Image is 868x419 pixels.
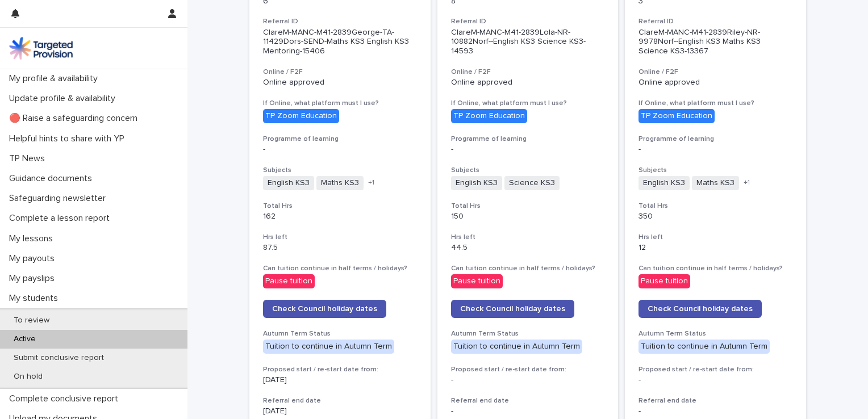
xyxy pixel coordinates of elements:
[460,305,565,313] span: Check Council holiday dates
[639,212,792,221] p: 350
[5,153,54,164] p: TP News
[263,28,417,56] p: ClareM-MANC-M41-2839George-TA-11429Dors-SEND-Maths KS3 English KS3 Mentoring-15406
[263,375,417,385] p: [DATE]
[5,393,127,404] p: Complete conclusive report
[639,109,715,123] div: TP Zoom Education
[263,396,417,405] h3: Referral end date
[451,243,605,253] p: 44.5
[451,145,605,154] p: -
[639,396,792,405] h3: Referral end date
[639,202,792,211] h3: Total Hrs
[639,329,792,338] h3: Autumn Term Status
[5,372,52,382] p: On hold
[451,202,605,211] h3: Total Hrs
[639,407,792,416] p: -
[5,173,101,184] p: Guidance documents
[263,176,314,190] span: English KS3
[263,78,417,87] p: Online approved
[263,17,417,26] h3: Referral ID
[5,353,113,363] p: Submit conclusive report
[451,68,605,77] h3: Online / F2F
[451,109,527,123] div: TP Zoom Education
[639,166,792,175] h3: Subjects
[263,109,339,123] div: TP Zoom Education
[744,179,750,186] span: + 1
[639,99,792,108] h3: If Online, what platform must I use?
[263,202,417,211] h3: Total Hrs
[451,17,605,26] h3: Referral ID
[5,213,119,224] p: Complete a lesson report
[639,264,792,273] h3: Can tuition continue in half terms / holidays?
[451,407,605,416] p: -
[451,99,605,108] h3: If Online, what platform must I use?
[5,293,67,304] p: My students
[692,176,739,190] span: Maths KS3
[639,17,792,26] h3: Referral ID
[263,135,417,144] h3: Programme of learning
[263,340,394,354] div: Tuition to continue in Autumn Term
[5,253,64,264] p: My payouts
[639,28,792,56] p: ClareM-MANC-M41-2839Riley-NR-9978Norf--English KS3 Maths KS3 Science KS3-13367
[368,179,374,186] span: + 1
[263,145,417,154] p: -
[451,166,605,175] h3: Subjects
[504,176,560,190] span: Science KS3
[5,334,45,344] p: Active
[263,329,417,338] h3: Autumn Term Status
[451,300,574,318] a: Check Council holiday dates
[263,264,417,273] h3: Can tuition continue in half terms / holidays?
[263,407,417,416] p: [DATE]
[9,37,73,60] img: M5nRWzHhSzIhMunXDL62
[263,166,417,175] h3: Subjects
[263,243,417,253] p: 87.5
[5,316,59,325] p: To review
[263,68,417,77] h3: Online / F2F
[5,73,107,84] p: My profile & availability
[451,28,605,56] p: ClareM-MANC-M41-2839Lola-NR-10882Norf--English KS3 Science KS3-14593
[263,212,417,221] p: 162
[5,193,115,204] p: Safeguarding newsletter
[263,300,386,318] a: Check Council holiday dates
[5,93,124,104] p: Update profile & availability
[5,273,64,284] p: My payslips
[648,305,753,313] span: Check Council holiday dates
[263,233,417,242] h3: Hrs left
[639,300,762,318] a: Check Council holiday dates
[5,233,62,244] p: My lessons
[639,274,690,288] div: Pause tuition
[639,78,792,87] p: Online approved
[451,233,605,242] h3: Hrs left
[263,274,315,288] div: Pause tuition
[451,375,605,385] p: -
[639,375,792,385] p: -
[451,365,605,374] h3: Proposed start / re-start date from:
[451,78,605,87] p: Online approved
[451,176,502,190] span: English KS3
[639,243,792,253] p: 12
[5,133,133,144] p: Helpful hints to share with YP
[263,99,417,108] h3: If Online, what platform must I use?
[451,135,605,144] h3: Programme of learning
[316,176,364,190] span: Maths KS3
[639,365,792,374] h3: Proposed start / re-start date from:
[263,365,417,374] h3: Proposed start / re-start date from:
[639,340,770,354] div: Tuition to continue in Autumn Term
[451,264,605,273] h3: Can tuition continue in half terms / holidays?
[451,396,605,405] h3: Referral end date
[639,135,792,144] h3: Programme of learning
[451,212,605,221] p: 150
[639,145,792,154] p: -
[272,305,377,313] span: Check Council holiday dates
[451,274,503,288] div: Pause tuition
[639,176,690,190] span: English KS3
[451,329,605,338] h3: Autumn Term Status
[639,233,792,242] h3: Hrs left
[639,68,792,77] h3: Online / F2F
[451,340,582,354] div: Tuition to continue in Autumn Term
[5,113,147,124] p: 🔴 Raise a safeguarding concern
